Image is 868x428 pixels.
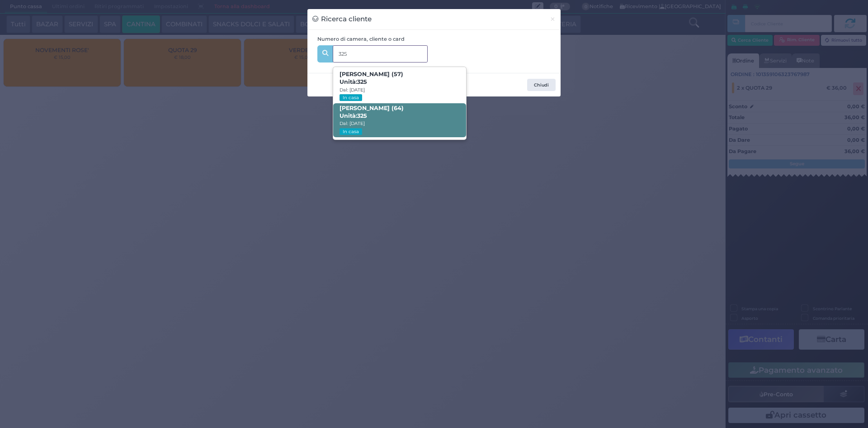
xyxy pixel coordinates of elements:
[527,79,556,91] button: Chiudi
[333,45,428,63] input: Es. 'Mario Rossi', '220' o '108123234234'
[340,128,362,135] small: In casa
[340,112,367,120] span: Unità:
[340,71,403,85] b: [PERSON_NAME] (57)
[357,78,367,85] strong: 325
[340,94,362,101] small: In casa
[357,112,367,119] strong: 325
[340,105,404,119] b: [PERSON_NAME] (64)
[550,14,556,24] span: ×
[340,87,365,93] small: Dal: [DATE]
[545,9,561,29] button: Chiudi
[340,78,367,86] span: Unità:
[317,35,405,43] label: Numero di camera, cliente o card
[340,120,365,126] small: Dal: [DATE]
[312,14,372,24] h3: Ricerca cliente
